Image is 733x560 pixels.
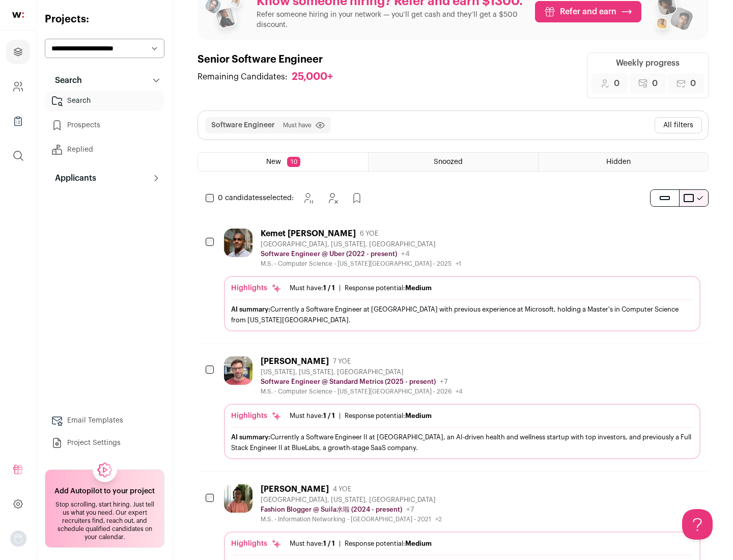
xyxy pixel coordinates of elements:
[224,229,252,257] img: 1d26598260d5d9f7a69202d59cf331847448e6cffe37083edaed4f8fc8795bfe
[406,506,414,513] span: +7
[218,194,263,202] span: 0 candidates
[261,229,356,239] div: Kemet [PERSON_NAME]
[614,77,619,90] span: 0
[6,109,30,133] a: Company Lists
[231,432,693,453] div: Currently a Software Engineer II at [GEOGRAPHIC_DATA], an AI-driven health and wellness startup w...
[401,250,410,258] span: +4
[347,188,367,208] button: Add to Prospects
[290,540,432,548] ul: |
[333,485,351,493] span: 4 YOE
[6,74,30,99] a: Company and ATS Settings
[261,356,329,367] div: [PERSON_NAME]
[405,412,432,419] span: Medium
[290,284,335,292] div: Must have:
[224,356,700,459] a: [PERSON_NAME] 7 YOE [US_STATE], [US_STATE], [GEOGRAPHIC_DATA] Software Engineer @ Standard Metric...
[345,412,432,420] div: Response potential:
[198,52,343,67] h1: Senior Software Engineer
[257,10,527,30] p: Refer someone hiring in your network — you’ll get cash and they’ll get a $500 discount.
[45,70,164,91] button: Search
[652,77,658,90] span: 0
[45,91,164,111] a: Search
[261,240,461,248] div: [GEOGRAPHIC_DATA], [US_STATE], [GEOGRAPHIC_DATA]
[287,157,300,167] span: 10
[45,12,164,26] h2: Projects:
[261,260,461,268] div: M.S. - Computer Science - [US_STATE][GEOGRAPHIC_DATA] - 2025
[290,412,432,420] ul: |
[261,378,436,386] p: Software Engineer @ Standard Metrics (2025 - present)
[323,412,335,419] span: 1 / 1
[45,139,164,160] a: Replied
[292,71,333,83] div: 25,000+
[45,168,164,188] button: Applicants
[51,500,158,541] div: Stop scrolling, start hiring. Just tell us what you need. Our expert recruiters find, reach out, ...
[323,540,335,547] span: 1 / 1
[231,283,281,293] div: Highlights
[54,486,155,496] h2: Add Autopilot to your project
[211,120,275,130] button: Software Engineer
[655,117,702,133] button: All filters
[539,153,708,171] a: Hidden
[405,540,432,547] span: Medium
[345,284,432,292] div: Response potential:
[45,469,164,548] a: Add Autopilot to your project Stop scrolling, start hiring. Just tell us what you need. Our exper...
[456,388,463,395] span: +4
[231,539,281,549] div: Highlights
[224,356,252,385] img: 0fb184815f518ed3bcaf4f46c87e3bafcb34ea1ec747045ab451f3ffb05d485a
[49,172,96,184] p: Applicants
[261,250,397,258] p: Software Engineer @ Uber (2022 - present)
[290,412,335,420] div: Must have:
[261,368,463,376] div: [US_STATE], [US_STATE], [GEOGRAPHIC_DATA]
[345,540,432,548] div: Response potential:
[606,158,631,165] span: Hidden
[218,193,294,203] span: selected:
[45,433,164,453] a: Project Settings
[283,121,312,129] span: Must have
[231,411,281,421] div: Highlights
[360,230,378,238] span: 6 YOE
[10,530,26,547] button: Open dropdown
[45,115,164,135] a: Prospects
[261,506,402,514] p: Fashion Blogger @ Suila水啦 (2024 - present)
[261,484,329,494] div: [PERSON_NAME]
[49,74,82,87] p: Search
[10,530,26,547] img: nopic.png
[290,284,432,292] ul: |
[456,261,461,267] span: +1
[266,158,281,165] span: New
[322,188,343,208] button: Hide
[261,515,442,523] div: M.S. - Information Networking - [GEOGRAPHIC_DATA] - 2021
[440,378,448,385] span: +7
[231,434,270,440] span: AI summary:
[261,496,442,504] div: [GEOGRAPHIC_DATA], [US_STATE], [GEOGRAPHIC_DATA]
[405,285,432,291] span: Medium
[535,1,641,22] a: Refer and earn
[6,40,30,64] a: Projects
[434,158,463,165] span: Snoozed
[261,387,463,396] div: M.S. - Computer Science - [US_STATE][GEOGRAPHIC_DATA] - 2026
[198,71,288,83] span: Remaining Candidates:
[682,509,713,540] iframe: Help Scout Beacon - Open
[45,410,164,431] a: Email Templates
[616,57,680,69] div: Weekly progress
[323,285,335,291] span: 1 / 1
[12,12,24,18] img: wellfound-shorthand-0d5821cbd27db2630d0214b213865d53afaa358527fdda9d0ea32b1df1b89c2c.svg
[231,304,693,325] div: Currently a Software Engineer at [GEOGRAPHIC_DATA] with previous experience at Microsoft, holding...
[224,229,700,331] a: Kemet [PERSON_NAME] 6 YOE [GEOGRAPHIC_DATA], [US_STATE], [GEOGRAPHIC_DATA] Software Engineer @ Ub...
[290,540,335,548] div: Must have:
[435,516,442,522] span: +2
[369,153,538,171] a: Snoozed
[231,306,270,313] span: AI summary:
[690,77,696,90] span: 0
[298,188,318,208] button: Snooze
[224,484,252,513] img: 322c244f3187aa81024ea13e08450523775794405435f85740c15dbe0cd0baab.jpg
[333,357,351,366] span: 7 YOE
